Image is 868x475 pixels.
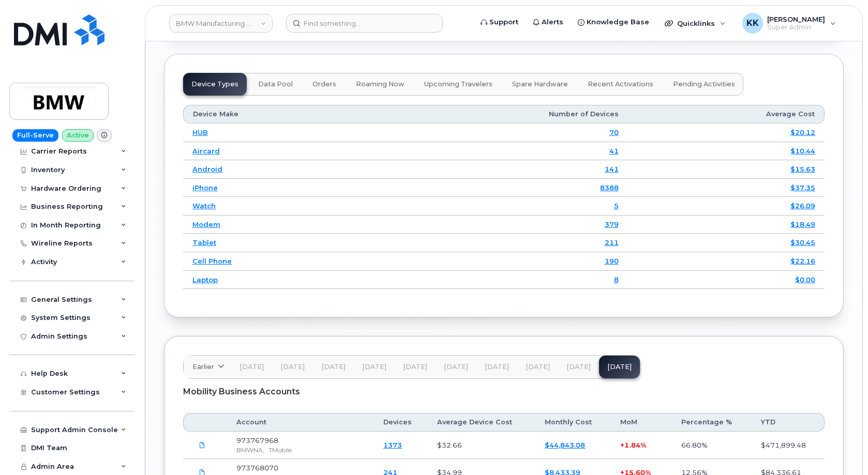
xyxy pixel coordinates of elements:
div: Quicklinks [657,13,733,34]
a: $44,843.08 [545,441,585,449]
th: Monthly Cost [535,413,611,432]
td: $471,899.48 [752,432,825,459]
th: Devices [374,413,428,432]
a: Modem [192,220,220,228]
span: [DATE] [566,363,591,371]
a: Cell Phone [192,257,232,265]
a: $37.35 [790,183,815,192]
span: KK [746,17,759,29]
a: $20.12 [790,128,815,136]
div: Mobility Business Accounts [183,379,825,405]
span: Quicklinks [677,19,715,27]
th: Percentage % [672,413,752,432]
a: Tablet [192,238,216,247]
a: 8388 [600,183,619,192]
a: BMW.973767968.statement-DETAIL-Sep03-Oct022025.pdf [192,436,212,454]
span: BMWNA, [236,446,264,454]
span: [DATE] [321,363,346,371]
span: Data Pool [258,80,293,88]
a: Earlier [184,356,231,378]
span: [DATE] [485,363,509,371]
a: 5 [614,202,619,210]
span: Pending Activities [673,80,735,88]
a: Android [192,165,222,173]
span: 1.84% [624,441,646,449]
a: Support [473,12,526,33]
a: 8 [614,275,619,284]
input: Find something... [286,14,443,33]
th: Device Make [183,105,371,124]
a: Laptop [192,275,218,284]
span: Recent Activations [588,80,653,88]
span: [DATE] [526,363,550,371]
th: Average Cost [628,105,825,124]
span: Spare Hardware [512,80,568,88]
a: Watch [192,202,216,210]
th: YTD [752,413,825,432]
a: Knowledge Base [571,12,656,33]
span: Knowledge Base [587,17,649,27]
span: TMobile [268,446,292,454]
a: $10.44 [790,147,815,155]
span: [DATE] [444,363,468,371]
span: Alerts [542,17,563,27]
a: 211 [605,238,619,247]
iframe: Messenger Launcher [823,430,860,467]
td: 66.80% [672,432,752,459]
a: 70 [609,128,619,136]
a: 1373 [383,441,402,449]
span: [DATE] [362,363,386,371]
span: 973767968 [236,436,278,445]
span: 973768070 [236,464,278,472]
a: $15.63 [790,165,815,173]
span: Upcoming Travelers [424,80,492,88]
a: 141 [605,165,619,173]
a: HUB [192,128,208,136]
th: Average Device Cost [428,413,535,432]
th: Account [227,413,374,432]
span: Super Admin [767,23,825,32]
span: [DATE] [403,363,427,371]
a: iPhone [192,183,218,192]
span: Orders [312,80,336,88]
span: [DATE] [240,363,264,371]
th: MoM [611,413,671,432]
span: [PERSON_NAME] [767,15,825,23]
a: $30.45 [790,238,815,247]
td: $32.66 [428,432,535,459]
a: 379 [605,220,619,228]
span: Support [489,17,518,27]
a: $0.00 [795,275,815,284]
span: [DATE] [280,363,305,371]
span: Roaming Now [356,80,405,88]
a: $26.09 [790,202,815,210]
a: Aircard [192,147,220,155]
a: 190 [605,257,619,265]
div: Kristin Kammer-Grossman [735,13,843,34]
a: BMW Manufacturing Co LLC [169,14,273,33]
span: + [620,441,624,449]
a: Alerts [526,12,571,33]
a: $18.49 [790,220,815,228]
a: 41 [609,147,619,155]
span: Earlier [192,362,214,372]
th: Number of Devices [371,105,628,124]
a: $22.16 [790,257,815,265]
